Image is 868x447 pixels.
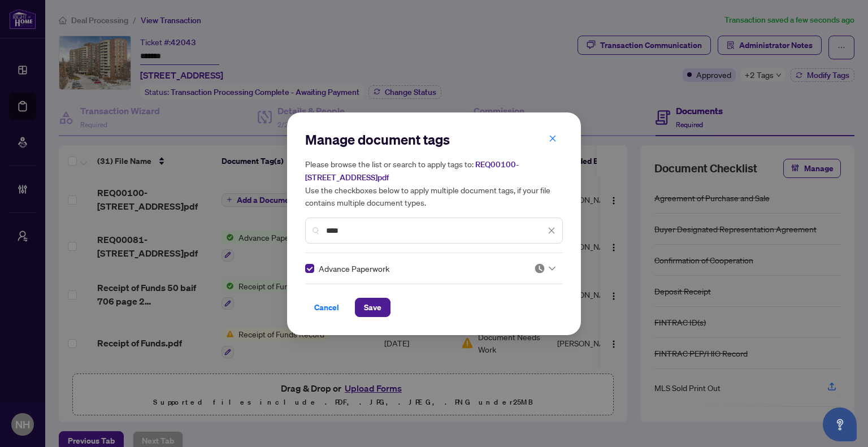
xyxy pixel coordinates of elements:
[355,298,390,317] button: Save
[534,263,555,274] span: Pending Review
[305,158,563,209] h5: Please browse the list or search to apply tags to: Use the checkboxes below to apply multiple doc...
[534,263,545,274] img: status
[305,159,519,183] span: REQ00100-[STREET_ADDRESS]pdf
[319,262,389,275] span: Advance Paperwork
[305,131,563,149] h2: Manage document tags
[548,227,555,235] span: close
[549,134,557,142] span: close
[305,298,348,317] button: Cancel
[314,298,339,316] span: Cancel
[823,407,857,441] button: Open asap
[364,298,381,316] span: Save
